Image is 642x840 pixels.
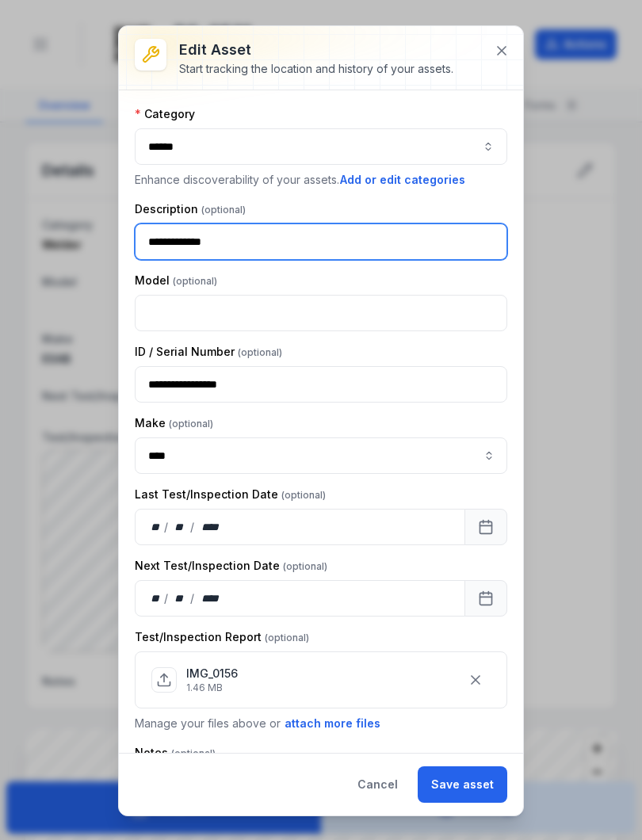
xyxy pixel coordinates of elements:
div: year, [196,519,225,535]
button: Save asset [418,766,507,803]
div: month, [170,519,191,535]
div: day, [148,590,164,606]
label: Description [135,201,246,217]
label: Test/Inspection Report [135,629,309,645]
label: Model [135,273,217,288]
div: / [164,519,170,535]
div: / [190,519,196,535]
div: Start tracking the location and history of your assets. [179,61,453,77]
h3: Edit asset [179,39,453,61]
button: Add or edit categories [339,171,466,189]
button: Cancel [344,766,411,803]
div: / [164,590,170,606]
div: year, [196,590,225,606]
label: Notes [135,745,216,761]
p: Manage your files above or [135,715,507,732]
p: IMG_0156 [186,666,238,682]
label: ID / Serial Number [135,344,282,360]
button: Calendar [464,580,507,617]
button: Calendar [464,509,507,545]
input: asset-edit:cf[ca1b6296-9635-4ae3-ae60-00faad6de89d]-label [135,437,507,474]
button: attach more files [284,715,381,732]
p: Enhance discoverability of your assets. [135,171,507,189]
label: Make [135,415,213,431]
div: / [190,590,196,606]
label: Category [135,106,195,122]
label: Next Test/Inspection Date [135,558,327,574]
label: Last Test/Inspection Date [135,487,326,502]
p: 1.46 MB [186,682,238,694]
div: day, [148,519,164,535]
div: month, [170,590,191,606]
